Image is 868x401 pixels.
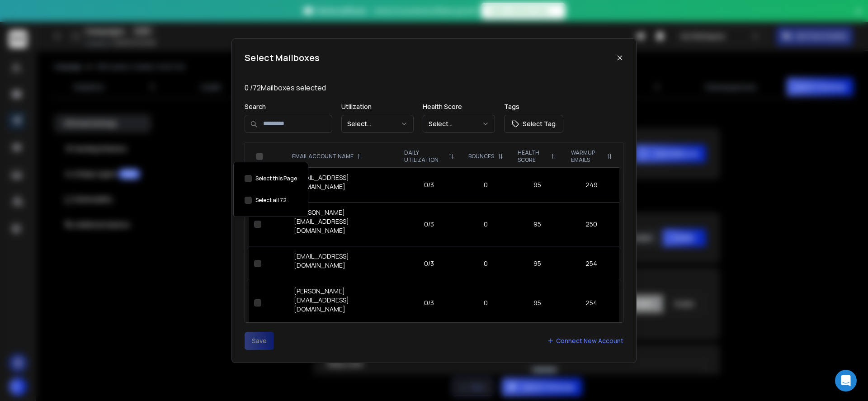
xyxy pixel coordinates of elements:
img: logo_orange.svg [14,14,22,22]
div: v 4.0.25 [25,14,44,22]
div: Keywords by Traffic [100,53,152,59]
div: Open Intercom Messenger [835,370,857,392]
label: Select all 72 [255,197,287,204]
button: Select... [423,115,495,133]
img: tab_keywords_by_traffic_grey.svg [90,52,97,60]
p: Utilization [341,102,414,111]
p: Tags [504,102,563,111]
button: Select... [341,115,414,133]
label: Select this Page [255,175,297,182]
div: Domain Overview [34,53,81,59]
div: Domain: [URL] [24,24,64,31]
button: Select Tag [504,115,563,133]
p: 0 / 72 Mailboxes selected [245,82,623,93]
p: Health Score [423,102,495,111]
img: website_grey.svg [14,24,22,31]
img: tab_domain_overview_orange.svg [24,52,32,60]
p: Search [245,102,332,111]
h1: Select Mailboxes [245,52,320,64]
